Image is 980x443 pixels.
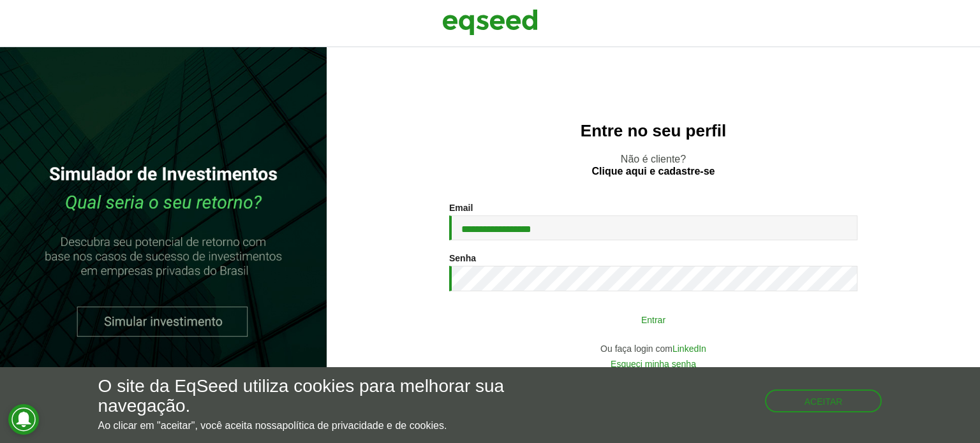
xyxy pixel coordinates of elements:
a: Esqueci minha senha [611,359,696,368]
label: Senha [449,254,476,263]
h5: O site da EqSeed utiliza cookies para melhorar sua navegação. [98,377,568,416]
img: EqSeed Logo [442,6,538,38]
div: Ou faça login com [449,344,857,353]
a: Clique aqui e cadastre-se [592,166,715,177]
p: Ao clicar em "aceitar", você aceita nossa . [98,419,568,432]
button: Aceitar [765,389,882,412]
button: Entrar [487,307,819,331]
a: política de privacidade e de cookies [282,421,444,431]
a: LinkedIn [672,344,706,353]
h2: Entre no seu perfil [352,122,954,140]
label: Email [449,203,473,212]
p: Não é cliente? [352,153,954,177]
